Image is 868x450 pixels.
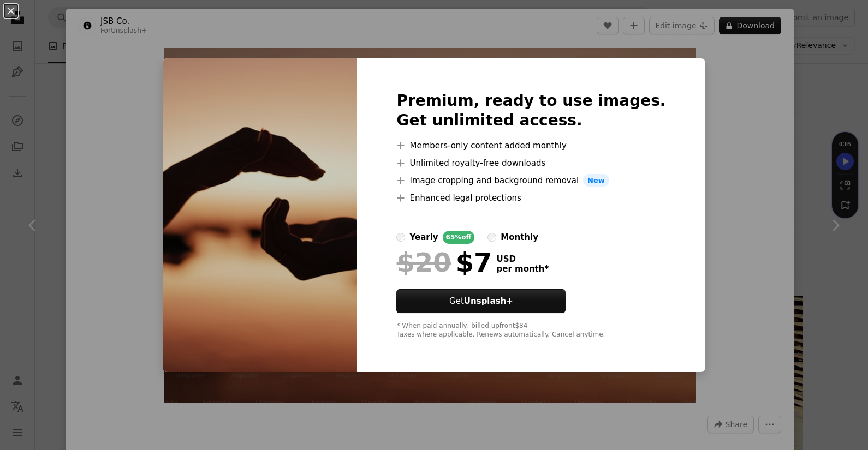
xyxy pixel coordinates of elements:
[396,174,665,187] li: Image cropping and background removal
[583,174,609,187] span: New
[396,191,665,205] li: Enhanced legal protections
[501,231,538,244] div: monthly
[396,157,665,170] li: Unlimited royalty-free downloads
[396,289,566,313] button: GetUnsplash+
[396,233,405,242] input: yearly65%off
[496,254,549,264] span: USD
[396,248,451,277] span: $20
[396,139,665,152] li: Members-only content added monthly
[409,231,438,244] div: yearly
[443,231,475,244] div: 65% off
[487,233,496,242] input: monthly
[396,91,665,130] h2: Premium, ready to use images. Get unlimited access.
[163,58,357,373] img: premium_photo-1667891219118-1c067aa2afee
[496,264,549,274] span: per month *
[464,296,513,306] strong: Unsplash+
[396,248,492,277] div: $7
[396,322,665,339] div: * When paid annually, billed upfront $84 Taxes where applicable. Renews automatically. Cancel any...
